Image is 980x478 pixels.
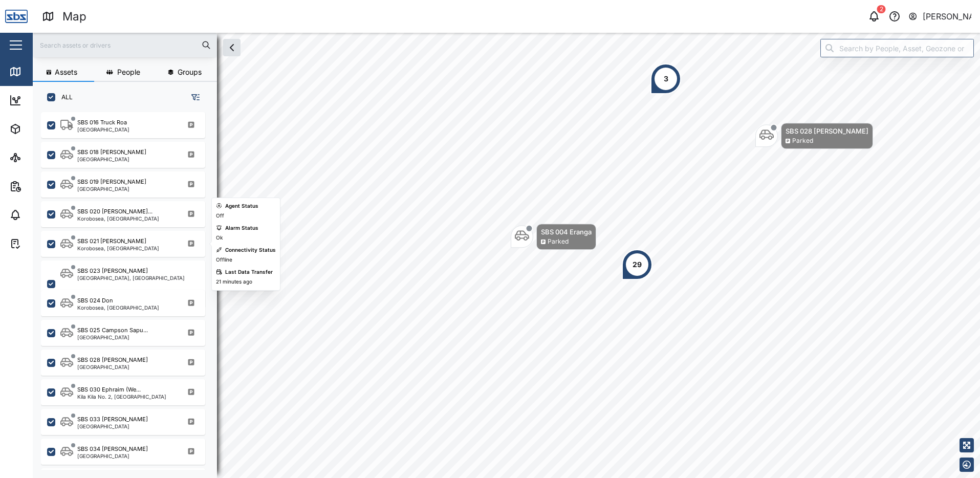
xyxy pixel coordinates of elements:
div: Reports [27,181,61,192]
img: Main Logo [5,5,28,28]
div: Map marker [511,224,596,250]
div: SBS 028 [PERSON_NAME] [786,126,868,136]
div: [GEOGRAPHIC_DATA] [77,157,146,162]
div: SBS 021 [PERSON_NAME] [77,237,146,246]
div: [PERSON_NAME] [923,10,972,23]
div: Assets [27,123,58,135]
canvas: Map [33,33,980,478]
div: Connectivity Status [225,246,276,254]
div: Sites [27,152,51,163]
div: Map [27,66,50,77]
div: Korobosea, [GEOGRAPHIC_DATA] [77,246,159,251]
div: SBS 020 [PERSON_NAME]... [77,207,153,216]
div: Last Data Transfer [225,268,273,276]
div: SBS 019 [PERSON_NAME] [77,178,146,186]
div: SBS 023 [PERSON_NAME] [77,267,148,275]
div: SBS 033 [PERSON_NAME] [77,415,148,424]
div: SBS 024 Don [77,296,113,305]
div: SBS 028 [PERSON_NAME] [77,356,148,364]
div: Off [216,212,224,220]
div: Tasks [27,238,55,249]
input: Search assets or drivers [39,37,211,53]
div: Agent Status [225,202,258,210]
div: [GEOGRAPHIC_DATA] [77,335,148,340]
div: Map marker [622,249,652,280]
div: SBS 004 Eranga [541,227,592,237]
div: SBS 016 Truck Roa [77,118,127,127]
div: [GEOGRAPHIC_DATA] [77,364,148,370]
div: SBS 030 Ephraim (We... [77,385,141,394]
div: SBS 025 Campson Sapu... [77,326,148,335]
div: Korobosea, [GEOGRAPHIC_DATA] [77,305,159,310]
span: Assets [55,69,77,76]
div: Korobosea, [GEOGRAPHIC_DATA] [77,216,159,221]
div: 29 [633,259,642,270]
button: [PERSON_NAME] [908,9,972,24]
div: [GEOGRAPHIC_DATA] [77,453,148,459]
div: SBS 018 [PERSON_NAME] [77,148,146,157]
div: Map marker [755,123,873,149]
span: Groups [178,69,202,76]
div: Parked [792,136,813,146]
div: Offline [216,256,232,264]
div: Alarms [27,209,58,221]
div: grid [41,110,216,470]
div: Parked [548,237,569,247]
div: [GEOGRAPHIC_DATA], [GEOGRAPHIC_DATA] [77,275,185,280]
input: Search by People, Asset, Geozone or Place [820,39,974,57]
div: [GEOGRAPHIC_DATA] [77,424,148,429]
div: 3 [664,73,668,84]
label: ALL [55,93,73,101]
div: Map marker [650,63,681,94]
div: Alarm Status [225,224,258,232]
div: Dashboard [27,95,73,106]
div: 2 [877,5,886,13]
div: 21 minutes ago [216,278,252,286]
div: Map [62,8,86,26]
div: [GEOGRAPHIC_DATA] [77,127,129,132]
div: [GEOGRAPHIC_DATA] [77,186,146,191]
div: Kila Kila No. 2, [GEOGRAPHIC_DATA] [77,394,166,399]
span: People [117,69,140,76]
div: Ok [216,234,223,242]
div: SBS 034 [PERSON_NAME] [77,445,148,453]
